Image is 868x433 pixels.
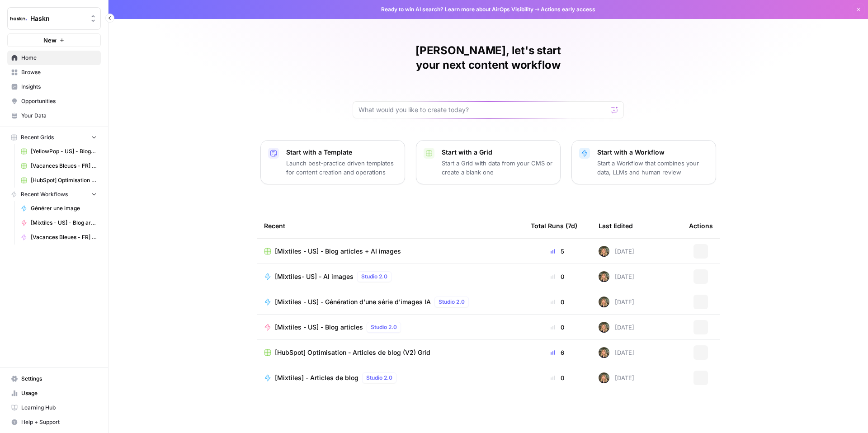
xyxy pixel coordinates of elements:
div: [DATE] [599,271,634,282]
a: Settings [7,372,101,386]
button: Start with a WorkflowStart a Workflow that combines your data, LLMs and human review [571,140,716,184]
span: Ready to win AI search? about AirOps Visibility [381,5,533,14]
a: [Mixtiles - US] - Blog articles + AI images [264,247,516,256]
span: Studio 2.0 [361,273,387,281]
span: [Mixtiles] - Articles de blog [275,373,359,382]
button: Recent Workflows [7,188,101,201]
a: [Mixtiles - US] - Blog articles [17,216,101,230]
span: Settings [21,375,97,383]
span: [Mixtiles - US] - Génération d'une série d'images IA [275,297,431,306]
a: [HubSpot] Optimisation - Articles de blog (V2) Grid [17,173,101,188]
span: [HubSpot] Optimisation - Articles de blog (V2) Grid [275,348,430,357]
img: ziyu4k121h9vid6fczkx3ylgkuqx [599,347,609,358]
a: Your Data [7,108,101,123]
button: Recent Grids [7,131,101,144]
span: [Mixtiles - US] - Blog articles + AI images [275,247,401,256]
button: New [7,33,101,47]
a: Browse [7,65,101,80]
a: Opportunities [7,94,101,108]
span: Recent Grids [21,133,54,141]
a: Learning Hub [7,400,101,415]
div: [DATE] [599,347,634,358]
img: ziyu4k121h9vid6fczkx3ylgkuqx [599,271,609,282]
p: Start with a Workflow [597,148,708,157]
a: [Mixtiles] - Articles de blogStudio 2.0 [264,372,516,383]
img: ziyu4k121h9vid6fczkx3ylgkuqx [599,246,609,257]
div: 0 [531,373,584,382]
span: [Mixtiles - US] - Blog articles [275,323,363,332]
span: Your Data [21,112,97,120]
span: Recent Workflows [21,190,68,198]
a: Home [7,51,101,65]
div: [DATE] [599,297,634,307]
button: Start with a GridStart a Grid with data from your CMS or create a blank one [416,140,561,184]
h1: [PERSON_NAME], let's start your next content workflow [353,43,624,72]
a: [HubSpot] Optimisation - Articles de blog (V2) Grid [264,348,516,357]
div: 6 [531,348,584,357]
span: [Vacances Bleues - FR] Pages refonte sites hôtels - [GEOGRAPHIC_DATA] [31,162,97,170]
span: Opportunities [21,97,97,105]
a: Insights [7,80,101,94]
button: Workspace: Haskn [7,7,101,30]
span: Browse [21,68,97,76]
span: [HubSpot] Optimisation - Articles de blog (V2) Grid [31,176,97,184]
span: Home [21,54,97,62]
span: Haskn [30,14,85,23]
p: Launch best-practice driven templates for content creation and operations [286,159,397,177]
div: 0 [531,323,584,332]
span: Help + Support [21,418,97,426]
div: 0 [531,272,584,281]
span: Studio 2.0 [366,374,392,382]
div: Total Runs (7d) [531,213,577,238]
div: 0 [531,297,584,306]
span: New [43,36,57,45]
img: ziyu4k121h9vid6fczkx3ylgkuqx [599,297,609,307]
img: ziyu4k121h9vid6fczkx3ylgkuqx [599,372,609,383]
div: Actions [689,213,713,238]
img: ziyu4k121h9vid6fczkx3ylgkuqx [599,322,609,333]
div: [DATE] [599,372,634,383]
span: Learning Hub [21,404,97,412]
div: [DATE] [599,322,634,333]
a: [Mixtiles - US] - Blog articlesStudio 2.0 [264,322,516,333]
a: [Mixtiles - US] - Génération d'une série d'images IAStudio 2.0 [264,297,516,307]
a: Learn more [445,6,475,13]
span: Générer une image [31,204,97,212]
a: Usage [7,386,101,400]
div: 5 [531,247,584,256]
div: [DATE] [599,246,634,257]
span: Insights [21,83,97,91]
span: Usage [21,389,97,397]
img: Haskn Logo [10,10,27,27]
div: Last Edited [599,213,633,238]
span: [Mixtiles - US] - Blog articles [31,219,97,227]
a: Générer une image [17,201,101,216]
p: Start a Workflow that combines your data, LLMs and human review [597,159,708,177]
span: [YellowPop - US] - Blog Articles - 1000 words [31,147,97,155]
button: Start with a TemplateLaunch best-practice driven templates for content creation and operations [260,140,405,184]
span: Studio 2.0 [439,298,465,306]
p: Start with a Template [286,148,397,157]
a: [Mixtiles- US] - AI imagesStudio 2.0 [264,271,516,282]
span: Actions early access [541,5,595,14]
div: Recent [264,213,516,238]
input: What would you like to create today? [359,105,607,114]
a: [YellowPop - US] - Blog Articles - 1000 words [17,144,101,159]
p: Start with a Grid [442,148,553,157]
span: [Mixtiles- US] - AI images [275,272,354,281]
a: [Vacances Bleues - FR] Pages refonte sites hôtels - [GEOGRAPHIC_DATA] [17,230,101,245]
p: Start a Grid with data from your CMS or create a blank one [442,159,553,177]
a: [Vacances Bleues - FR] Pages refonte sites hôtels - [GEOGRAPHIC_DATA] [17,159,101,173]
button: Help + Support [7,415,101,429]
span: [Vacances Bleues - FR] Pages refonte sites hôtels - [GEOGRAPHIC_DATA] [31,233,97,241]
span: Studio 2.0 [371,323,397,331]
